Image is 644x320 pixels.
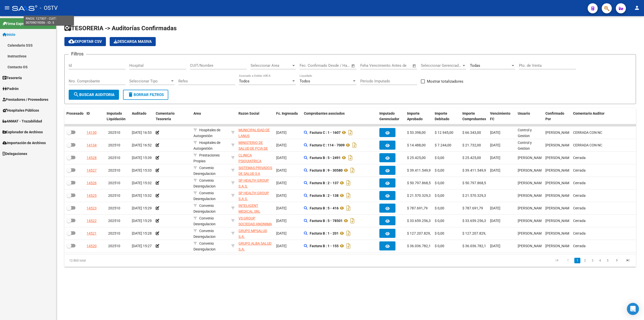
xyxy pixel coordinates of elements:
[518,168,545,172] span: [PERSON_NAME]
[87,142,97,148] div: 14134
[407,143,426,147] span: $ 14.488,00
[239,79,250,83] span: Todos
[462,143,481,147] span: $ 21.732,00
[310,219,343,223] strong: Factura B : 5 - 78501
[132,131,152,135] span: [DATE] 16:53
[545,244,572,248] span: [PERSON_NAME]
[589,256,596,265] li: page 3
[73,92,114,97] span: Buscar Auditoria
[407,244,433,248] span: $ 36.036.782,10
[87,205,97,211] div: 14523
[87,168,97,173] div: 14527
[132,194,152,198] span: [DATE] 15:32
[518,128,534,155] span: Control y Gestion Hospitales Públicos (OSTV)
[73,91,79,98] mat-icon: search
[407,156,426,160] span: $ 25.425,00
[110,37,156,46] app-download-masive: Descarga masiva de comprobantes (adjuntos)
[238,153,268,174] span: CLINICA PSIQUIATRICA PRIVADA MODELO DEL SOL S A
[552,258,562,263] a: go to first page
[488,108,516,125] datatable-header-cell: Vencimiento FC
[132,111,146,115] span: Auditado
[193,229,216,239] span: Convenio Desregulacion
[405,108,433,125] datatable-header-cell: Importe Aprobado
[573,181,586,185] span: Cerrada
[276,231,287,235] span: [DATE]
[574,258,580,263] a: 1
[347,129,354,137] i: Descargar documento
[377,108,405,125] datatable-header-cell: Imputado Gerenciador
[110,37,156,46] button: Descarga Masiva
[435,111,449,121] span: Importe Debitado
[462,156,481,160] span: $ 25.425,00
[108,181,120,185] span: 202510
[490,131,500,135] span: [DATE]
[310,231,339,235] strong: Factura B : 1 - 201
[545,231,572,235] span: [PERSON_NAME]
[132,244,152,248] span: [DATE] 15:27
[407,131,426,135] span: $ 53.398,00
[573,194,586,198] span: Cerrada
[379,111,399,121] span: Imputado Gerenciador
[407,219,433,223] span: $ 33.659.256,30
[276,194,287,198] span: [DATE]
[3,75,22,81] span: Tesorería
[238,178,269,188] span: SP HEALTH GROUP S.A.S.
[435,143,451,147] span: $ 7.244,00
[276,181,287,185] span: [DATE]
[87,111,90,115] span: ID
[310,194,339,198] strong: Factura B : 2 - 138
[114,39,152,44] span: Descarga Masiva
[238,204,260,213] span: INTELIGENT MEDICAL SRL
[193,111,201,115] span: Area
[108,231,120,235] span: 202510
[154,108,191,125] datatable-header-cell: Comentario Tesoreria
[132,219,152,223] span: [DATE] 15:29
[612,258,622,263] a: go to next page
[435,231,444,235] span: $ 0,00
[462,206,483,210] span: $ 787.691,79
[433,108,460,125] datatable-header-cell: Importe Debitado
[345,242,352,250] i: Descargar documento
[351,141,358,149] i: Descargar documento
[132,181,152,185] span: [DATE] 15:32
[462,194,488,198] span: $ 21.570.329,30
[345,191,352,200] i: Descargar documento
[573,219,586,223] span: Cerrada
[276,156,287,160] span: [DATE]
[462,244,488,248] span: $ 36.036.782,10
[238,128,270,138] span: MUNICIPALIDAD DE LANUS
[108,194,120,198] span: 202510
[3,97,48,102] span: Prestadores / Proveedores
[191,108,229,125] datatable-header-cell: Area
[238,203,272,213] div: - 30710462913
[573,131,602,135] span: CERRADA CON NC
[574,256,581,265] li: page 1
[545,156,572,160] span: [PERSON_NAME]
[274,108,302,125] datatable-header-cell: Fc. Ingresada
[302,108,377,125] datatable-header-cell: Comprobantes asociados
[132,231,152,235] span: [DATE] 15:28
[518,156,545,160] span: [PERSON_NAME]
[573,244,586,248] span: Cerrada
[623,258,633,263] a: go to last page
[69,90,119,100] button: Buscar Auditoria
[108,168,120,172] span: 202510
[3,32,15,37] span: Inicio
[238,228,272,239] div: - 33717297879
[435,244,444,248] span: $ 0,00
[350,63,356,69] button: Open calendar
[3,86,19,91] span: Padrón
[460,108,488,125] datatable-header-cell: Importe Comprobantes
[573,206,586,210] span: Cerrada
[545,181,572,185] span: [PERSON_NAME]
[310,131,341,135] strong: Factura C : 1 - 1607
[238,216,272,226] span: VS GROUP SOCIEDAD ANONIMA
[407,231,435,235] span: $ 127.207.829,00
[310,244,339,248] strong: Factura B : 1 - 155
[407,111,423,121] span: Importe Aprobado
[349,217,356,225] i: Descargar documento
[4,5,10,11] mat-icon: menu
[40,3,58,14] span: - OSTV
[490,219,500,223] span: [DATE]
[545,143,572,147] span: [PERSON_NAME]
